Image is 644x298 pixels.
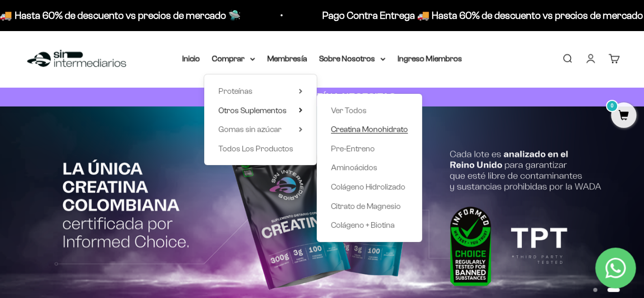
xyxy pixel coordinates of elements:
a: Membresía [267,54,307,63]
span: Citrato de Magnesio [331,202,401,210]
span: Proteínas [218,87,253,95]
span: Ver Todos [331,106,367,115]
a: Ver Todos [331,104,408,117]
summary: Otros Suplementos [218,104,302,117]
mark: 0 [606,100,618,112]
summary: Proteínas [218,85,302,98]
a: Citrato de Magnesio [331,200,408,213]
span: Creatina Monohidrato [331,125,408,133]
span: Colágeno Hidrolizado [331,182,405,191]
span: Colágeno + Biotina [331,221,395,229]
a: 0 [611,111,636,122]
span: Gomas sin azúcar [218,125,282,133]
a: Creatina Monohidrato [331,123,408,136]
a: Pre-Entreno [331,142,408,155]
a: Colágeno Hidrolizado [331,180,408,194]
a: Colágeno + Biotina [331,219,408,232]
summary: Sobre Nosotros [319,52,385,65]
a: Todos Los Productos [218,142,302,155]
span: Aminoácidos [331,163,377,172]
a: Aminoácidos [331,161,408,174]
a: Inicio [182,54,200,63]
summary: Comprar [212,52,255,65]
span: Pre-Entreno [331,144,375,153]
span: Otros Suplementos [218,106,287,115]
a: Ingreso Miembros [398,54,462,63]
span: Todos Los Productos [218,144,293,153]
summary: Gomas sin azúcar [218,123,302,136]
